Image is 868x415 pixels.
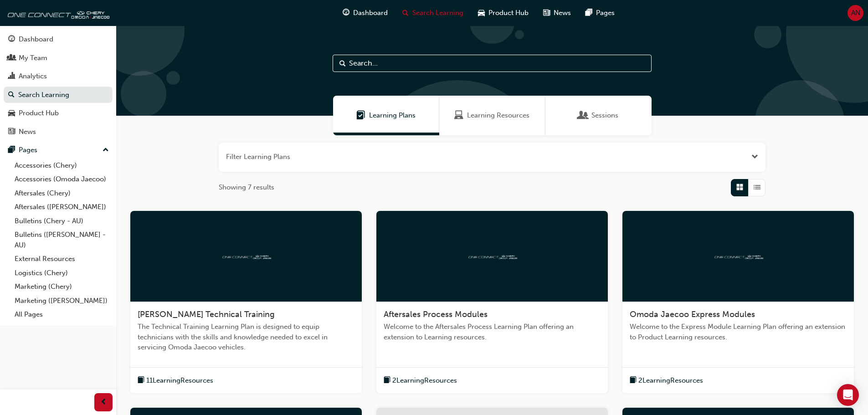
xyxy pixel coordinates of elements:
a: car-iconProduct Hub [471,4,536,22]
span: Learning Resources [467,110,529,121]
span: prev-icon [100,397,107,408]
input: Search... [333,55,652,72]
span: pages-icon [586,7,592,19]
a: Analytics [4,68,113,85]
a: Marketing (Chery) [11,280,113,294]
span: car-icon [8,109,15,118]
span: book-icon [384,375,390,386]
span: Learning Resources [454,110,463,121]
button: Open the filter [751,152,758,162]
img: oneconnect [467,251,517,260]
span: book-icon [138,375,144,386]
div: Pages [19,145,37,155]
a: news-iconNews [536,4,578,22]
button: book-icon2LearningResources [384,375,457,386]
div: My Team [19,53,47,63]
span: car-icon [478,7,485,19]
div: Dashboard [19,34,53,45]
a: guage-iconDashboard [335,4,395,22]
span: Welcome to the Aftersales Process Learning Plan offering an extension to Learning resources. [384,322,601,342]
a: Accessories (Omoda Jaecoo) [11,172,113,186]
span: 2 Learning Resources [638,375,703,386]
span: people-icon [8,54,15,62]
a: oneconnect[PERSON_NAME] Technical TrainingThe Technical Training Learning Plan is designed to equ... [130,211,362,394]
span: pages-icon [8,146,15,154]
a: SessionsSessions [545,96,652,135]
a: oneconnectOmoda Jaecoo Express ModulesWelcome to the Express Module Learning Plan offering an ext... [622,211,854,394]
span: List [754,182,760,193]
span: 2 Learning Resources [392,375,457,386]
span: search-icon [8,91,15,99]
img: oneconnect [221,251,271,260]
div: News [19,127,36,137]
button: Pages [4,142,113,159]
span: news-icon [543,7,550,19]
a: Marketing ([PERSON_NAME]) [11,294,113,308]
span: chart-icon [8,72,15,81]
button: book-icon2LearningResources [630,375,703,386]
a: search-iconSearch Learning [395,4,471,22]
a: Logistics (Chery) [11,266,113,280]
a: Bulletins ([PERSON_NAME] - AU) [11,228,113,252]
a: Bulletins (Chery - AU) [11,214,113,228]
a: News [4,123,113,140]
span: 11 Learning Resources [146,375,213,386]
span: Learning Plans [369,110,416,121]
a: oneconnectAftersales Process ModulesWelcome to the Aftersales Process Learning Plan offering an e... [376,211,608,394]
span: Sessions [579,110,588,121]
img: oneconnect [713,251,763,260]
span: book-icon [630,375,637,386]
a: pages-iconPages [578,4,622,22]
a: Learning PlansLearning Plans [333,96,439,135]
span: guage-icon [8,36,15,44]
span: Showing 7 results [219,182,274,193]
span: AN [851,8,860,18]
a: Product Hub [4,105,113,122]
span: The Technical Training Learning Plan is designed to equip technicians with the skills and knowled... [138,322,354,353]
span: Omoda Jaecoo Express Modules [630,309,755,319]
a: Accessories (Chery) [11,159,113,173]
a: Aftersales (Chery) [11,186,113,200]
a: My Team [4,50,113,67]
span: Welcome to the Express Module Learning Plan offering an extension to Product Learning resources. [630,322,847,342]
span: search-icon [402,7,409,19]
a: All Pages [11,307,113,322]
span: guage-icon [343,7,349,19]
span: News [554,8,571,18]
button: AN [847,5,863,21]
span: Search [339,58,346,69]
span: Dashboard [353,8,388,18]
div: Open Intercom Messenger [837,384,859,406]
a: Aftersales ([PERSON_NAME]) [11,200,113,214]
img: oneconnect [5,4,109,22]
span: Aftersales Process Modules [384,309,488,319]
div: Product Hub [19,108,59,118]
span: Pages [596,8,615,18]
span: Grid [736,182,743,193]
a: Search Learning [4,87,113,103]
span: up-icon [103,144,109,156]
button: DashboardMy TeamAnalyticsSearch LearningProduct HubNews [4,29,113,142]
span: news-icon [8,128,15,136]
a: External Resources [11,252,113,266]
span: Search Learning [412,8,463,18]
span: [PERSON_NAME] Technical Training [138,309,275,319]
span: Product Hub [488,8,529,18]
span: Learning Plans [356,110,365,121]
div: Analytics [19,71,47,82]
a: Dashboard [4,31,113,48]
span: Sessions [591,110,618,121]
button: book-icon11LearningResources [138,375,213,386]
a: Learning ResourcesLearning Resources [439,96,545,135]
